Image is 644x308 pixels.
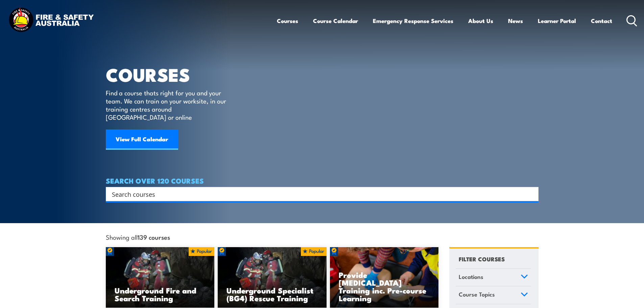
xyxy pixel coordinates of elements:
a: Provide [MEDICAL_DATA] Training inc. Pre-course Learning [330,247,439,308]
a: Underground Fire and Search Training [106,247,215,308]
form: Search form [113,189,525,199]
h3: Provide [MEDICAL_DATA] Training inc. Pre-course Learning [339,271,430,302]
span: Locations [459,272,483,281]
a: Locations [456,269,531,286]
img: Low Voltage Rescue and Provide CPR [330,247,439,308]
a: Learner Portal [538,12,576,30]
a: About Us [468,12,493,30]
span: Course Topics [459,290,495,299]
strong: 139 courses [138,232,170,241]
p: Find a course thats right for you and your team. We can train on your worksite, in our training c... [106,89,229,121]
img: Underground mine rescue [106,247,215,308]
span: Showing all [106,233,170,240]
a: Emergency Response Services [373,12,453,30]
img: Underground mine rescue [218,247,327,308]
h3: Underground Specialist (BG4) Rescue Training [226,286,318,302]
a: View Full Calendar [106,129,178,150]
a: Course Calendar [313,12,358,30]
h3: Underground Fire and Search Training [115,286,206,302]
h1: COURSES [106,66,236,82]
h4: FILTER COURSES [459,254,505,263]
button: Search magnifier button [527,189,536,199]
input: Search input [112,189,524,199]
h4: SEARCH OVER 120 COURSES [106,177,539,184]
a: Underground Specialist (BG4) Rescue Training [218,247,327,308]
a: News [508,12,523,30]
a: Courses [277,12,298,30]
a: Contact [591,12,612,30]
a: Course Topics [456,286,531,304]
